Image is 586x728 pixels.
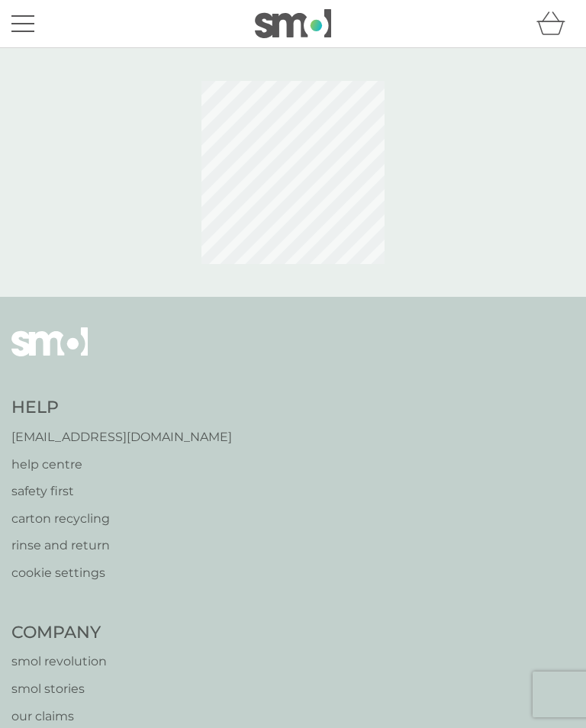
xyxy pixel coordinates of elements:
[11,707,175,726] a: our claims
[11,455,232,475] a: help centre
[11,536,232,556] a: rinse and return
[536,8,575,39] div: basket
[11,482,232,501] a: safety first
[11,509,232,529] a: carton recycling
[255,9,331,38] img: smol
[11,327,88,379] img: smol
[11,427,232,447] a: [EMAIL_ADDRESS][DOMAIN_NAME]
[11,396,232,420] h4: Help
[11,621,175,645] h4: Company
[11,679,175,699] a: smol stories
[11,9,34,38] button: menu
[11,563,232,583] a: cookie settings
[11,652,175,672] a: smol revolution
